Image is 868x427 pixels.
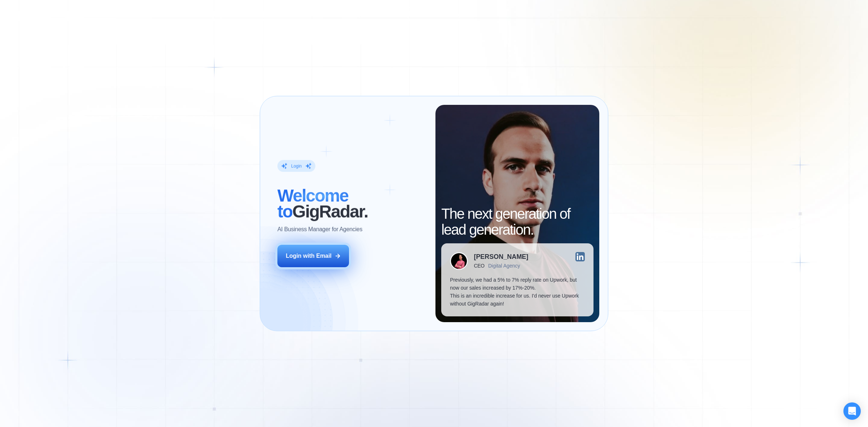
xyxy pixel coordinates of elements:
div: Login [291,163,302,169]
div: CEO [474,263,484,269]
p: AI Business Manager for Agencies [277,226,362,234]
h2: ‍ GigRadar. [277,188,427,220]
button: Login with Email [277,245,349,267]
div: Login with Email [286,252,332,260]
div: [PERSON_NAME] [474,253,528,260]
div: Open Intercom Messenger [843,402,861,420]
span: Welcome to [277,186,348,221]
p: Previously, we had a 5% to 7% reply rate on Upwork, but now our sales increased by 17%-20%. This ... [450,276,584,308]
div: Digital Agency [488,263,520,269]
h2: The next generation of lead generation. [441,206,593,238]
